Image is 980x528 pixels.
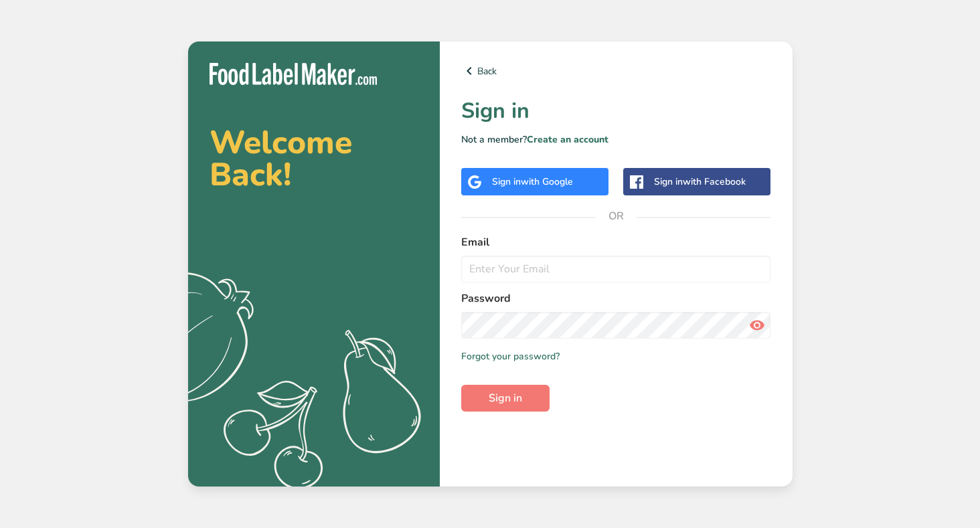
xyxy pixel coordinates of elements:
span: Sign in [489,390,522,406]
button: Sign in [461,385,550,412]
div: Sign in [492,175,573,189]
a: Back [461,63,771,79]
label: Password [461,290,771,306]
label: Email [461,234,771,250]
a: Forgot your password? [461,349,560,363]
a: Create an account [527,133,608,146]
h2: Welcome Back! [210,126,418,191]
input: Enter Your Email [461,256,771,282]
span: OR [596,196,636,236]
img: Food Label Maker [210,63,377,85]
div: Sign in [654,175,746,189]
span: with Google [521,175,573,188]
p: Not a member? [461,133,771,147]
h1: Sign in [461,95,771,127]
span: with Facebook [683,175,746,188]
